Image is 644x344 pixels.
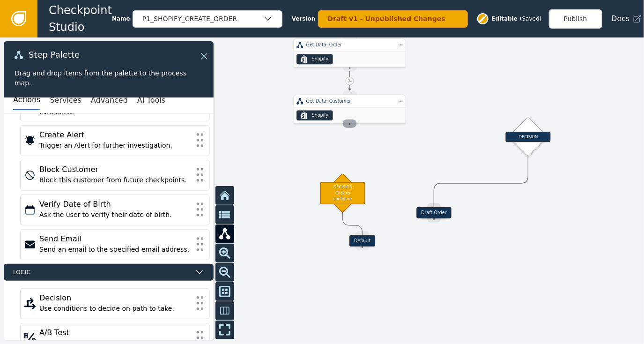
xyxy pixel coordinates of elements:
div: Default [349,235,375,247]
button: Advanced [91,90,128,110]
div: Verify Date of Birth [39,199,191,210]
div: Shopify [312,112,329,119]
div: Decision [39,292,191,304]
button: Draft v1 - Unpublished Changes [318,10,468,28]
span: Version [292,15,316,23]
button: Publish [549,9,602,29]
div: Get Data: Order [306,42,393,48]
div: Get Data: Customer [306,98,393,105]
span: Logic [13,268,191,277]
div: DECISION [506,132,551,142]
span: Checkpoint Studio [49,2,112,36]
button: AI Tools [137,90,165,110]
div: Draft v1 - Unpublished Changes [328,14,449,24]
div: Use conditions to decide on path to take. [39,304,191,314]
div: Send an email to the specified email address. [39,245,191,254]
div: P1_SHOPIFY_CREATE_ORDER [142,14,263,24]
span: Name [112,15,130,23]
button: Services [50,90,81,110]
div: DECISION: Click to configure [320,182,365,204]
button: P1_SHOPIFY_CREATE_ORDER [133,10,282,28]
div: Trigger an Alert for further investigation. [39,141,191,150]
div: A/B Test [39,327,191,338]
div: Block this customer from future checkpoints. [39,175,191,185]
span: Editable [492,15,518,23]
div: ( Saved ) [520,15,541,23]
div: Create Alert [39,129,191,141]
a: Docs [612,13,642,24]
div: Block Customer [39,164,191,175]
span: Docs [612,13,630,24]
div: Ask the user to verify their date of birth. [39,210,191,220]
button: Actions [13,90,40,110]
div: Shopify [312,56,329,62]
div: Draft Order [416,207,452,218]
div: Send Email [39,233,191,245]
span: Step Palette [29,51,80,59]
div: Drag and drop items from the palette to the process map. [15,68,203,88]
